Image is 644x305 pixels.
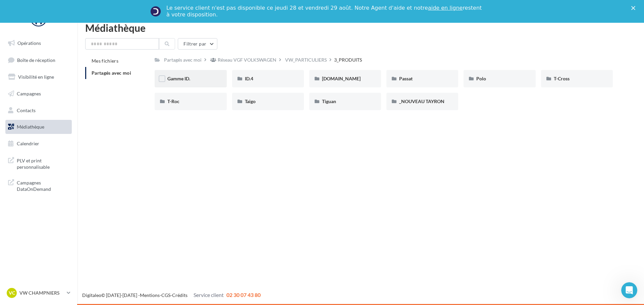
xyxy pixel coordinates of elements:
[4,36,73,50] a: Opérations
[4,137,73,151] a: Calendrier
[285,57,327,63] div: VW_PARTICULIERS
[631,6,638,10] div: Fermer
[17,178,69,193] span: Campagnes DataOnDemand
[554,76,570,81] span: T-Cross
[476,76,486,81] span: Polo
[9,290,15,296] span: VC
[140,292,160,298] a: Mentions
[4,53,73,67] a: Boîte de réception
[4,153,73,173] a: PLV et print personnalisable
[161,292,170,298] a: CGS
[334,57,362,63] div: 3_PRODUITS
[178,38,217,50] button: Filtrer par
[4,175,73,195] a: Campagnes DataOnDemand
[4,70,73,84] a: Visibilité en ligne
[167,98,179,104] span: T-Roc
[194,292,224,298] span: Service client
[82,292,261,298] span: © [DATE]-[DATE] - - -
[5,287,72,299] a: VC VW CHAMPNIERS
[166,5,483,18] div: Le service client n'est pas disponible ce jeudi 28 et vendredi 29 août. Notre Agent d'aide et not...
[17,91,41,96] span: Campagnes
[17,57,55,63] span: Boîte de réception
[164,57,202,63] div: Partagés avec moi
[17,40,41,46] span: Opérations
[245,76,253,81] span: ID.4
[150,6,161,17] img: Profile image for Service-Client
[322,98,336,104] span: Tiguan
[226,292,261,298] span: 02 30 07 43 80
[4,87,73,101] a: Campagnes
[4,103,73,118] a: Contacts
[167,76,190,81] span: Gamme ID.
[17,156,69,170] span: PLV et print personnalisable
[17,141,39,146] span: Calendrier
[322,76,361,81] span: [DOMAIN_NAME]
[82,292,101,298] a: Digitaleo
[92,58,118,64] span: Mes fichiers
[399,98,444,104] span: _NOUVEAU TAYRON
[19,290,64,296] p: VW CHAMPNIERS
[18,74,54,80] span: Visibilité en ligne
[245,98,256,104] span: Taigo
[92,70,131,76] span: Partagés avec moi
[428,5,463,11] a: aide en ligne
[621,282,637,298] iframe: Intercom live chat
[85,23,636,33] div: Médiathèque
[399,76,413,81] span: Passat
[218,57,276,63] div: Réseau VGF VOLKSWAGEN
[17,124,44,130] span: Médiathèque
[17,107,36,113] span: Contacts
[172,292,187,298] a: Crédits
[4,120,73,134] a: Médiathèque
